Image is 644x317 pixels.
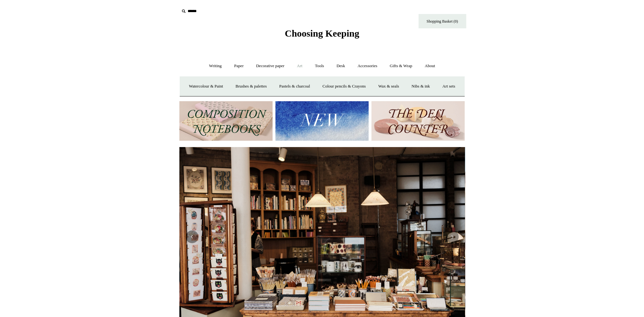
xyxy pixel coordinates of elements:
a: Nibs & ink [406,78,436,95]
button: Previous [186,230,198,243]
a: Tools [309,58,330,74]
img: The Deli Counter [371,101,465,141]
img: New.jpg__PID:f73bdf93-380a-4a35-bcfe-7823039498e1 [275,101,369,141]
a: About [419,58,441,74]
img: 202302 Composition ledgers.jpg__PID:69722ee6-fa44-49dd-a067-31375e5d54ec [179,101,273,141]
a: Desk [331,58,351,74]
a: Watercolour & Paint [183,78,229,95]
a: Decorative paper [250,58,290,74]
span: Choosing Keeping [285,28,359,39]
a: Shopping Basket (0) [419,14,466,28]
a: Brushes & palettes [230,78,272,95]
a: Accessories [352,58,383,74]
button: Next [446,230,459,243]
a: Wax & seals [372,78,405,95]
a: Pastels & charcoal [274,78,316,95]
a: Choosing Keeping [285,33,359,38]
a: Paper [228,58,249,74]
a: Art sets [437,78,461,95]
a: Art [291,58,308,74]
a: Colour pencils & Crayons [317,78,371,95]
a: Gifts & Wrap [384,58,418,74]
a: Writing [203,58,227,74]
